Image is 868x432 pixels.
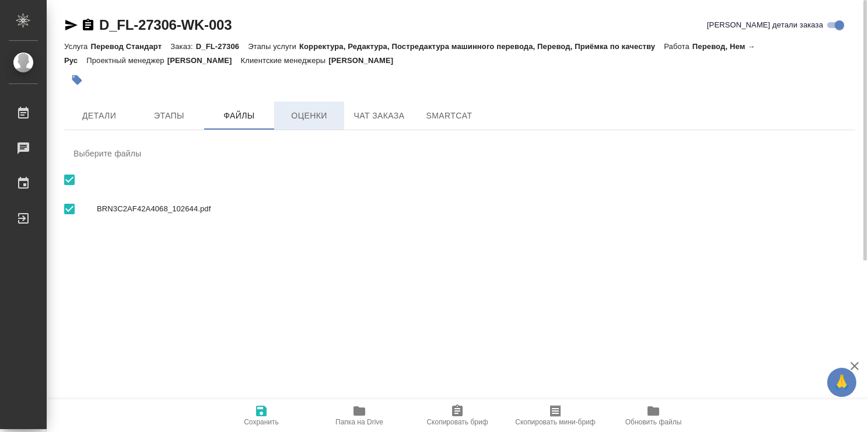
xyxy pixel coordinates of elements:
button: Скопировать ссылку [81,18,95,32]
span: Чат заказа [351,109,407,123]
button: Добавить тэг [64,67,90,93]
span: BRN3C2AF42A4068_102644.pdf [97,203,846,215]
span: Выбрать все вложенные папки [57,197,82,221]
a: D_FL-27306-WK-003 [99,17,232,33]
p: Этапы услуги [248,42,299,51]
p: Перевод Стандарт [90,42,170,51]
p: Работа [664,42,692,51]
div: BRN3C2AF42A4068_102644.pdf [64,192,855,226]
span: Оценки [281,109,337,123]
span: Файлы [211,109,267,123]
p: D_FL-27306 [196,42,248,51]
span: Детали [71,109,127,123]
span: Этапы [141,109,197,123]
p: Корректура, Редактура, Постредактура машинного перевода, Перевод, Приёмка по качеству [299,42,664,51]
p: [PERSON_NAME] [328,56,402,65]
p: Услуга [64,42,90,51]
p: Клиентские менеджеры [241,56,329,65]
button: Скопировать ссылку для ЯМессенджера [64,18,78,32]
div: Выберите файлы [64,140,855,168]
p: Заказ: [170,42,195,51]
p: Проектный менеджер [86,56,167,65]
button: 🙏 [827,368,856,397]
span: [PERSON_NAME] детали заказа [707,19,823,31]
span: 🙏 [832,370,852,395]
span: SmartCat [421,109,477,123]
p: [PERSON_NAME] [167,56,241,65]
